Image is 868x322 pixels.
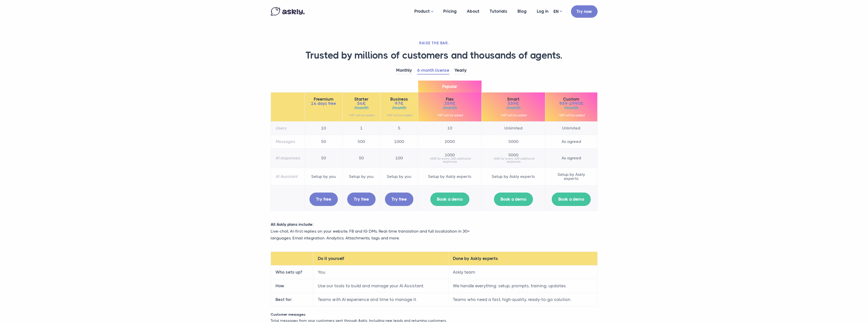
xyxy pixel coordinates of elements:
img: Askly [271,7,305,16]
span: 14 days free [309,101,338,106]
span: /month [486,106,541,110]
a: Book a demo [430,193,469,206]
td: 50 [305,135,342,148]
a: Blog [512,2,532,21]
th: Best for: [271,293,313,307]
span: As agreed [550,156,593,160]
td: 50 [342,148,380,168]
td: Setup by Askly experts [418,168,482,185]
td: 50 [305,148,342,168]
small: *VAT will be added [385,114,413,117]
td: Teams with AI experience and time to manage it. [313,293,448,307]
a: Book a demo [494,193,533,206]
td: 1000 [380,135,418,148]
th: How [271,279,313,293]
span: /month [550,106,593,110]
a: Monthly [396,67,412,74]
th: Who sets up? [271,266,313,279]
h2: RAISE THE BAR. [271,41,598,46]
h1: Trusted by millions of customers and thousands of agents. [271,49,598,62]
p: Live-chat, AI-first replies on your website, FB and IG DMs. Real-time translation and full locali... [271,228,486,241]
a: Yearly [454,67,467,74]
span: Popular [418,81,482,92]
td: Unlimited [482,121,545,135]
a: Try free [385,193,413,206]
a: Book a demo [552,193,591,206]
td: 5000 [482,135,545,148]
td: Teams who need a fast, high-quality, ready-to-go solution. [448,293,597,307]
a: Product [409,2,438,22]
td: 1 [342,121,380,135]
th: AI Assistant [271,168,305,185]
small: *VAT will be added [486,114,541,117]
td: 100 [380,148,418,168]
small: *VAT will be added [550,114,593,117]
th: Users [271,121,305,135]
a: Try free [309,193,338,206]
span: 559€ [486,101,541,106]
span: 97€ [385,101,413,106]
td: 2000 [418,135,482,148]
span: 54€ [347,101,376,106]
td: We handle everything: setup, prompts, training, updates. [448,279,597,293]
span: 5000 [486,153,541,157]
small: *VAT will be added [347,114,376,117]
span: /month [347,106,376,110]
th: Done by Askly experts [448,252,597,266]
td: Setup by you [342,168,380,185]
td: 10 [305,121,342,135]
a: Try now [571,5,598,18]
td: Use our tools to build and manage your AI Assistant. [313,279,448,293]
a: 6-month license [417,67,449,74]
td: 500 [342,135,380,148]
small: +50€ for every 100 additional responses [423,157,477,163]
td: Unlimited [545,121,597,135]
strong: Customer messages: [271,312,306,316]
small: *VAT will be added [423,114,477,117]
span: Custom [550,97,593,101]
a: Try free [347,193,376,206]
span: /month [385,106,413,110]
th: Do it yourself [313,252,448,266]
span: 359€ [423,101,477,106]
span: /month [423,106,477,110]
td: Setup by you [380,168,418,185]
td: Setup by you [305,168,342,185]
td: 10 [418,121,482,135]
small: +50€ for every 100 additional responses [486,157,541,163]
th: AI responses [271,148,305,168]
span: Business [385,97,413,101]
td: Askly team [448,266,597,279]
strong: All Askly plans include: [271,222,313,227]
td: 5 [380,121,418,135]
th: Messages [271,135,305,148]
td: You [313,266,448,279]
span: Starter [347,97,376,101]
td: Setup by Askly experts [482,168,545,185]
span: Flex [423,97,477,101]
span: Freemium [309,97,338,101]
td: As agreed [545,135,597,148]
a: Pricing [438,2,462,21]
a: Log in [532,2,553,21]
span: Smart [486,97,541,101]
td: Setup by Askly experts [545,168,597,185]
a: EN [553,8,562,15]
span: 959-2990€ [550,101,593,106]
span: 1000 [423,153,477,157]
a: About [462,2,485,21]
a: Tutorials [485,2,512,21]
